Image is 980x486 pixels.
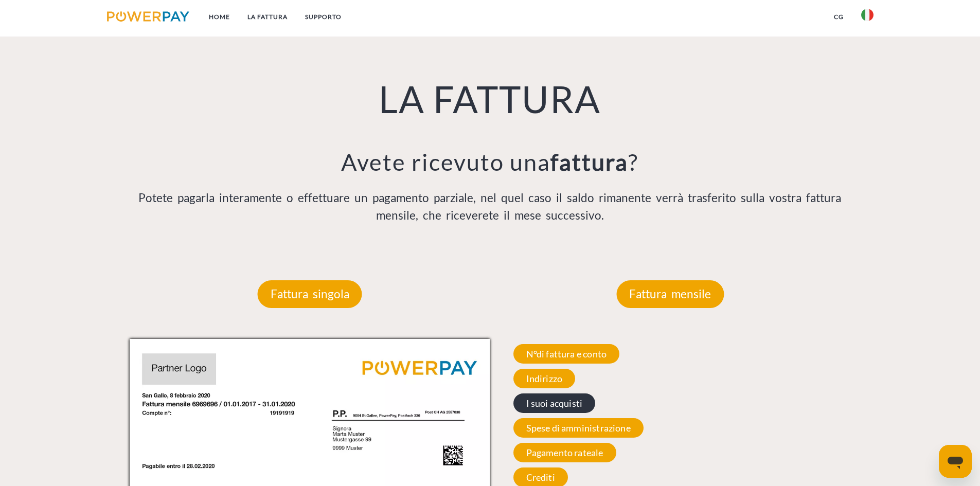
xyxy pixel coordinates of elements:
[825,8,852,26] a: CG
[130,76,851,122] h1: LA FATTURA
[550,148,628,176] b: fattura
[258,280,362,308] p: Fattura singola
[513,443,616,462] span: Pagamento rateale
[296,8,350,26] a: Supporto
[130,189,851,224] p: Potete pagarla interamente o effettuare un pagamento parziale, nel quel caso il saldo rimanente v...
[130,148,851,176] h3: Avete ricevuto una ?
[513,369,576,388] span: Indirizzo
[513,393,596,413] span: I suoi acquisti
[861,9,874,21] img: it
[239,8,296,26] a: LA FATTURA
[107,11,190,22] img: logo-powerpay.svg
[513,344,620,364] span: N°di fattura e conto
[513,418,644,438] span: Spese di amministrazione
[200,8,239,26] a: Home
[616,280,724,308] p: Fattura mensile
[939,445,972,478] iframe: Pulsante per aprire la finestra di messaggistica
